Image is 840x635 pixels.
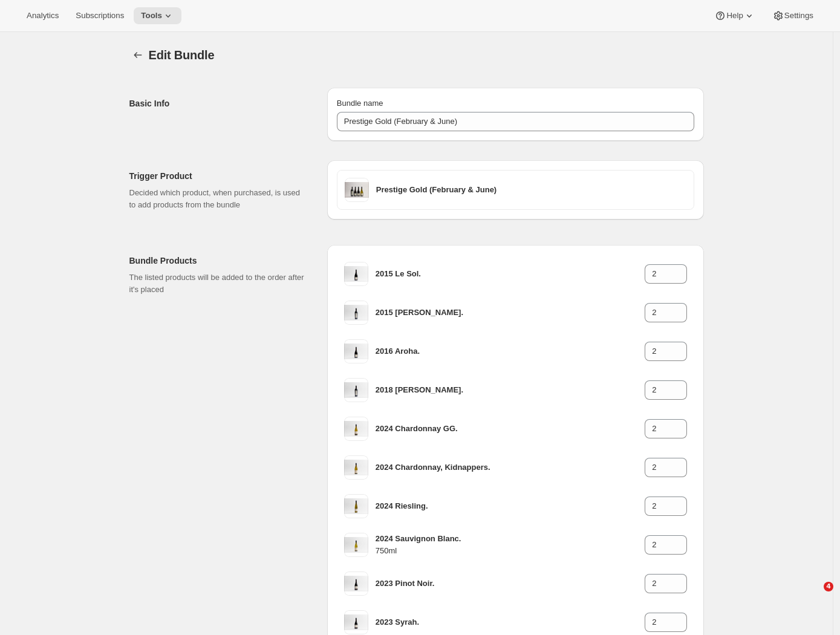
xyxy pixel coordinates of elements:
button: Settings [765,7,821,24]
span: Subscriptions [76,11,124,21]
span: Settings [784,11,813,21]
span: Tools [141,11,162,21]
h3: 2023 Syrah. [376,616,645,628]
h3: Prestige Gold (February & June) [376,184,686,196]
span: Help [726,11,743,21]
h3: 2024 Sauvignon Blanc. [376,533,645,545]
span: Edit Bundle [149,48,215,62]
iframe: Intercom live chat [799,582,828,611]
h3: 2016 Aroha. [376,345,645,357]
h2: Basic Info [129,97,308,109]
h3: 2024 Chardonnay, Kidnappers. [376,461,645,474]
p: The listed products will be added to the order after it's placed [129,272,308,296]
p: Decided which product, when purchased, is used to add products from the bundle [129,187,308,211]
h2: Bundle Products [129,255,308,267]
button: Subscriptions [68,7,131,24]
button: Analytics [19,7,66,24]
h3: 2024 Chardonnay GG. [376,423,645,435]
span: 4 [824,582,833,591]
button: Help [707,7,762,24]
h4: 750ml [376,545,645,557]
h2: Trigger Product [129,170,308,182]
span: Analytics [27,11,59,21]
button: Bundles [129,47,146,63]
h3: 2023 Pinot Noir. [376,578,645,590]
h3: 2018 [PERSON_NAME]. [376,384,645,396]
h3: 2024 Riesling. [376,500,645,512]
h3: 2015 Le Sol. [376,268,645,280]
input: ie. Smoothie box [337,112,694,131]
span: Bundle name [337,99,383,108]
h3: 2015 [PERSON_NAME]. [376,307,645,319]
button: Tools [134,7,181,24]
